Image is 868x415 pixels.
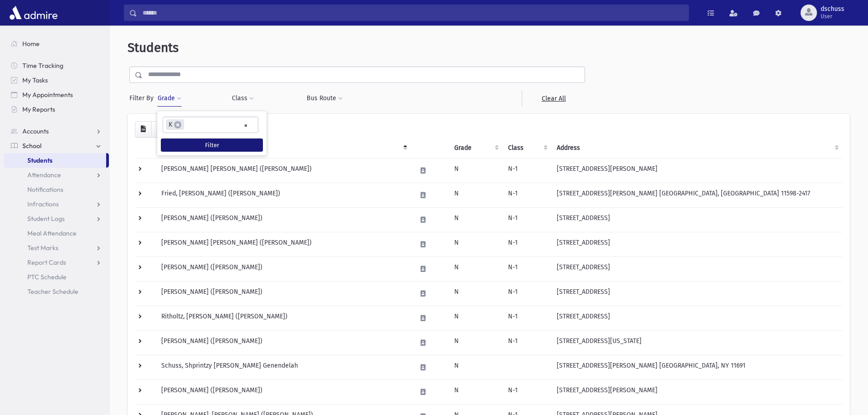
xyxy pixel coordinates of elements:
[503,256,551,281] td: N-1
[551,158,842,183] td: [STREET_ADDRESS][PERSON_NAME]
[4,241,109,255] a: Test Marks
[551,379,842,404] td: [STREET_ADDRESS][PERSON_NAME]
[166,119,184,130] li: K
[4,211,109,226] a: Student Logs
[551,256,842,281] td: [STREET_ADDRESS]
[156,256,411,281] td: [PERSON_NAME] ([PERSON_NAME])
[156,330,411,355] td: [PERSON_NAME] ([PERSON_NAME])
[27,185,63,194] span: Notifications
[137,5,688,21] input: Search
[161,138,263,152] button: Filter
[522,90,585,107] a: Clear All
[7,4,60,22] img: AdmirePro
[449,330,503,355] td: N
[27,156,52,164] span: Students
[4,284,109,299] a: Teacher Schedule
[551,306,842,330] td: [STREET_ADDRESS]
[4,73,109,87] a: My Tasks
[4,270,109,284] a: PTC Schedule
[174,121,181,128] span: ×
[156,306,411,330] td: Ritholtz, [PERSON_NAME] ([PERSON_NAME])
[551,232,842,256] td: [STREET_ADDRESS]
[156,138,411,159] th: Student: activate to sort column descending
[135,121,152,138] button: CSV
[551,330,842,355] td: [STREET_ADDRESS][US_STATE]
[22,142,41,150] span: School
[306,90,343,107] button: Bus Route
[503,138,551,159] th: Class: activate to sort column ascending
[4,124,109,138] a: Accounts
[821,13,844,20] span: User
[27,171,61,179] span: Attendance
[503,379,551,404] td: N-1
[27,258,66,266] span: Report Cards
[503,207,551,232] td: N-1
[22,127,49,135] span: Accounts
[231,90,254,107] button: Class
[449,355,503,379] td: N
[4,168,109,182] a: Attendance
[551,138,842,159] th: Address: activate to sort column ascending
[27,200,59,208] span: Infractions
[128,40,179,55] span: Students
[503,158,551,183] td: N-1
[4,197,109,211] a: Infractions
[4,226,109,241] a: Meal Attendance
[449,281,503,306] td: N
[244,120,248,131] span: Remove all items
[156,379,411,404] td: [PERSON_NAME] ([PERSON_NAME])
[27,229,77,237] span: Meal Attendance
[503,330,551,355] td: N-1
[4,36,109,51] a: Home
[449,183,503,207] td: N
[821,5,844,13] span: dschuss
[503,306,551,330] td: N-1
[449,256,503,281] td: N
[27,287,78,296] span: Teacher Schedule
[157,90,182,107] button: Grade
[27,244,58,252] span: Test Marks
[4,153,106,168] a: Students
[4,255,109,270] a: Report Cards
[22,91,73,99] span: My Appointments
[27,215,65,223] span: Student Logs
[4,58,109,73] a: Time Tracking
[22,105,55,113] span: My Reports
[503,281,551,306] td: N-1
[4,87,109,102] a: My Appointments
[156,355,411,379] td: Schuss, Shprintzy [PERSON_NAME] Genendelah
[156,281,411,306] td: [PERSON_NAME] ([PERSON_NAME])
[22,40,40,48] span: Home
[449,379,503,404] td: N
[449,207,503,232] td: N
[4,182,109,197] a: Notifications
[156,207,411,232] td: [PERSON_NAME] ([PERSON_NAME])
[129,93,157,103] span: Filter By
[449,232,503,256] td: N
[156,183,411,207] td: Fried, [PERSON_NAME] ([PERSON_NAME])
[449,158,503,183] td: N
[551,281,842,306] td: [STREET_ADDRESS]
[503,232,551,256] td: N-1
[449,138,503,159] th: Grade: activate to sort column ascending
[156,158,411,183] td: [PERSON_NAME] [PERSON_NAME] ([PERSON_NAME])
[449,306,503,330] td: N
[151,121,169,138] button: Print
[4,138,109,153] a: School
[4,102,109,117] a: My Reports
[22,61,63,70] span: Time Tracking
[22,76,48,84] span: My Tasks
[27,273,67,281] span: PTC Schedule
[551,355,842,379] td: [STREET_ADDRESS][PERSON_NAME] [GEOGRAPHIC_DATA], NY 11691
[551,183,842,207] td: [STREET_ADDRESS][PERSON_NAME] [GEOGRAPHIC_DATA], [GEOGRAPHIC_DATA] 11598-2417
[551,207,842,232] td: [STREET_ADDRESS]
[503,183,551,207] td: N-1
[156,232,411,256] td: [PERSON_NAME] [PERSON_NAME] ([PERSON_NAME])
